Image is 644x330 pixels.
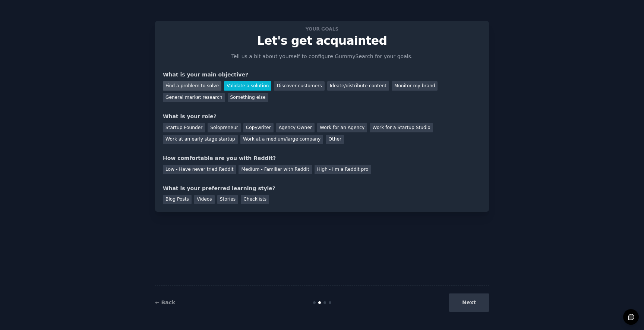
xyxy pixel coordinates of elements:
div: Monitor my brand [392,81,438,91]
div: Videos [194,195,215,204]
div: Blog Posts [163,195,192,204]
p: Let's get acquainted [163,34,481,47]
div: Other [326,135,344,144]
div: How comfortable are you with Reddit? [163,154,481,162]
span: Your goals [304,25,340,33]
div: High - I'm a Reddit pro [315,165,371,174]
div: Medium - Familiar with Reddit [239,165,312,174]
div: General market research [163,93,225,103]
div: Startup Founder [163,123,205,132]
a: ← Back [155,299,175,305]
div: Work for an Agency [317,123,367,132]
div: What is your preferred learning style? [163,185,481,192]
div: Find a problem to solve [163,81,221,91]
div: Work at a medium/large company [240,135,323,144]
div: Checklists [241,195,269,204]
div: Stories [217,195,238,204]
div: Work for a Startup Studio [370,123,433,132]
div: Copywriter [243,123,274,132]
div: Agency Owner [276,123,315,132]
div: What is your role? [163,113,481,120]
div: Discover customers [274,81,324,91]
div: Validate a solution [224,81,271,91]
div: Work at an early stage startup [163,135,238,144]
div: Ideate/distribute content [327,81,389,91]
div: Solopreneur [208,123,240,132]
div: Something else [228,93,268,103]
p: Tell us a bit about yourself to configure GummySearch for your goals. [228,53,416,60]
div: Low - Have never tried Reddit [163,165,236,174]
div: What is your main objective? [163,71,481,79]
